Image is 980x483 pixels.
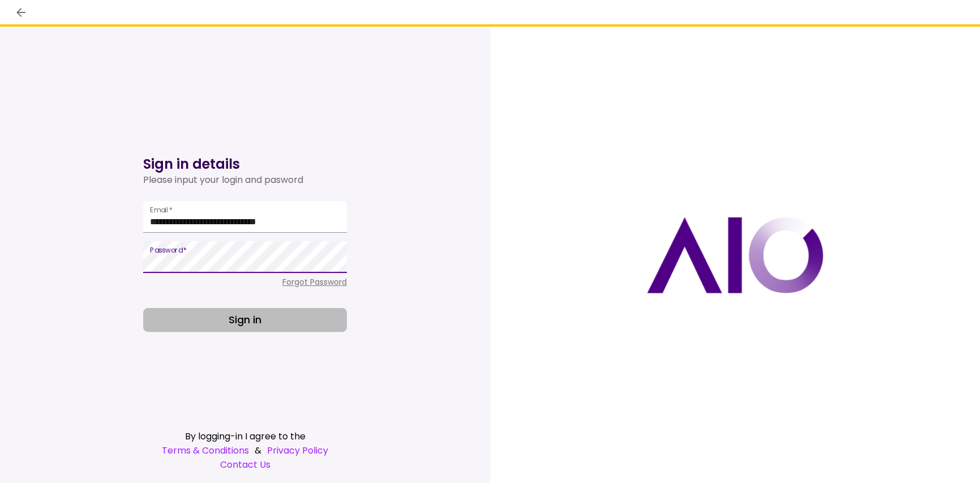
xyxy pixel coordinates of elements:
[143,443,347,458] div: &
[282,276,347,288] span: Forgot Password
[267,443,328,458] a: Privacy Policy
[11,3,31,22] button: back
[143,458,347,472] a: Contact Us
[150,245,187,255] label: Password
[162,443,249,458] a: Terms & Conditions
[143,173,347,187] div: Please input your login and pasword
[150,205,173,215] label: Email
[143,155,347,173] h1: Sign in details
[647,217,823,293] img: AIO logo
[143,429,347,443] div: By logging-in I agree to the
[143,308,347,332] button: Sign in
